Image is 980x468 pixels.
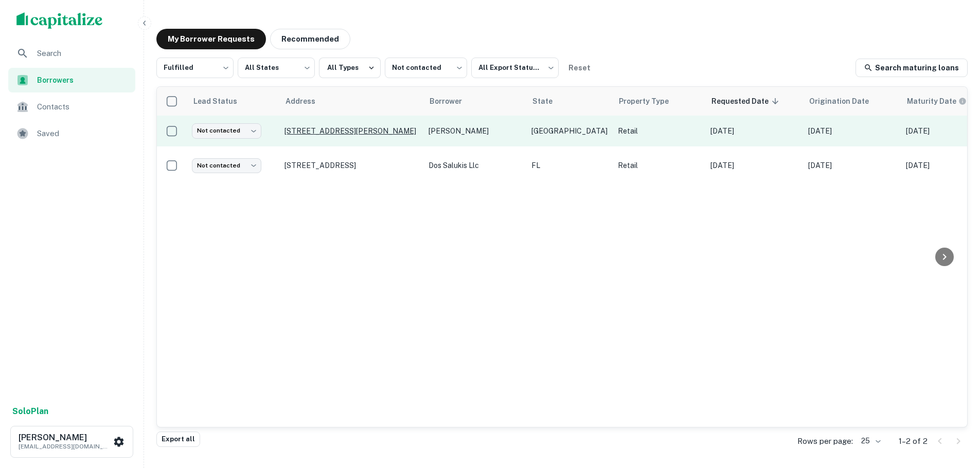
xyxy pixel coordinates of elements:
div: Not contacted [385,54,467,81]
div: Fulfilled [156,54,234,81]
span: Property Type [619,95,682,107]
a: Saved [8,121,135,146]
h6: [PERSON_NAME] [19,434,111,442]
button: [PERSON_NAME][EMAIL_ADDRESS][DOMAIN_NAME] [10,426,133,458]
p: [DATE] [710,160,798,171]
p: [DATE] [710,125,798,137]
p: Retail [618,160,700,171]
th: Requested Date [705,87,803,116]
span: Address [286,95,329,107]
span: Search [37,47,129,60]
div: All States [238,54,315,81]
div: All Export Statuses [471,54,559,81]
button: My Borrower Requests [156,29,266,49]
p: 1–2 of 2 [899,435,928,447]
p: FL [531,160,608,171]
span: Borrowers [37,74,129,86]
button: Recommended [270,29,350,49]
th: State [526,87,613,116]
div: Maturity dates displayed may be estimated. Please contact the lender for the most accurate maturi... [907,96,967,107]
th: Property Type [613,87,705,116]
span: Requested Date [711,95,782,107]
button: Export all [156,432,200,447]
th: Address [279,87,423,116]
p: [DATE] [808,125,896,137]
span: Borrower [430,95,475,107]
span: Contacts [37,101,129,113]
strong: Solo Plan [12,406,48,416]
p: dos salukis llc [429,160,521,171]
a: Search [8,41,135,66]
p: [STREET_ADDRESS][PERSON_NAME] [284,126,418,136]
span: State [532,95,566,107]
span: Origination Date [809,95,882,107]
p: Rows per page: [797,435,853,447]
div: Not contacted [192,158,261,173]
span: Saved [37,127,129,140]
p: [EMAIL_ADDRESS][DOMAIN_NAME] [19,442,111,451]
p: [PERSON_NAME] [429,125,521,137]
span: Lead Status [193,95,251,107]
a: SoloPlan [12,405,48,418]
img: capitalize-logo.png [16,12,103,29]
iframe: Chat Widget [929,386,980,435]
th: Borrower [423,87,526,116]
p: [GEOGRAPHIC_DATA] [531,125,608,137]
div: Not contacted [192,123,261,138]
p: [STREET_ADDRESS] [284,161,418,170]
p: Retail [618,125,700,137]
button: Reset [563,58,596,78]
button: All Types [319,58,381,78]
a: Contacts [8,95,135,119]
div: 25 [857,434,882,448]
th: Origination Date [803,87,901,116]
th: Lead Status [187,87,279,116]
a: Borrowers [8,68,135,92]
p: [DATE] [808,160,896,171]
span: Maturity dates displayed may be estimated. Please contact the lender for the most accurate maturi... [907,96,980,107]
a: Search maturing loans [856,59,968,77]
h6: Maturity Date [907,96,956,107]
